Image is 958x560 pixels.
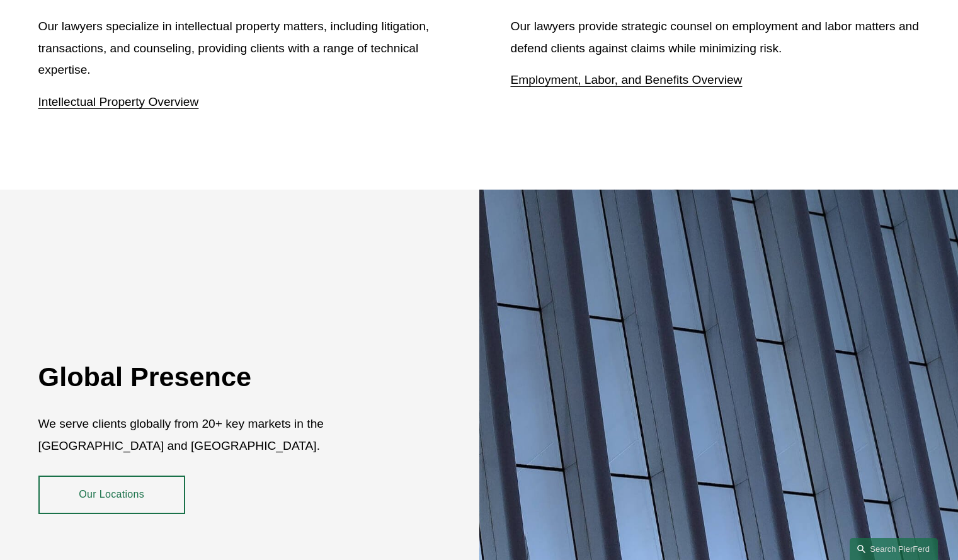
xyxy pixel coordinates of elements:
p: Our lawyers specialize in intellectual property matters, including litigation, transactions, and ... [38,16,448,81]
a: Search this site [850,538,938,560]
h2: Global Presence [38,360,406,393]
a: Our Locations [38,476,185,513]
p: Our lawyers provide strategic counsel on employment and labor matters and defend clients against ... [511,16,920,59]
a: Intellectual Property Overview [38,95,199,108]
a: Employment, Labor, and Benefits Overview [511,73,743,86]
p: We serve clients globally from 20+ key markets in the [GEOGRAPHIC_DATA] and [GEOGRAPHIC_DATA]. [38,413,406,457]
